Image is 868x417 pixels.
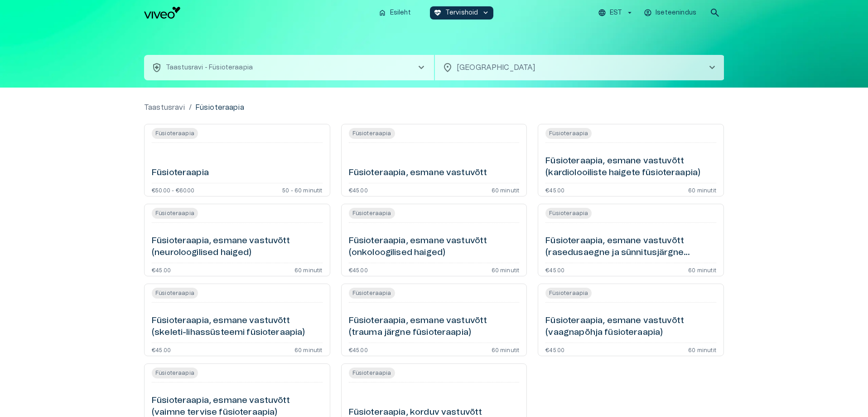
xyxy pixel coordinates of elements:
button: health_and_safetyTaastusravi - Füsioteraapiachevron_right [144,55,434,80]
p: 60 minutit [294,267,323,272]
a: Open service booking details [538,284,724,356]
p: 60 minutit [294,347,323,352]
h6: Füsioteraapia, esmane vastuvõtt (onkoloogilised haiged) [349,235,520,259]
p: Füsioteraapia [195,102,244,113]
span: Füsioteraapia [545,209,592,217]
p: / [189,102,192,113]
p: EST [610,8,622,18]
a: Open service booking details [341,284,527,356]
span: ecg_heart [434,9,442,17]
h6: Füsioteraapia, esmane vastuvõtt [349,167,487,179]
p: [GEOGRAPHIC_DATA] [457,62,692,73]
span: Füsioteraapia [152,209,198,217]
p: 50 - 60 minutit [282,187,323,192]
p: €45.00 [152,347,171,352]
h6: Füsioteraapia, esmane vastuvõtt (kardiolooiliste haigete füsioteraapia) [545,155,716,179]
button: EST [597,6,635,20]
h6: Füsioteraapia, esmane vastuvõtt (trauma järgne füsioteraapia) [349,315,520,339]
button: Iseteenindus [642,6,699,20]
a: Open service booking details [341,124,527,196]
span: chevron_right [416,62,427,73]
h6: Füsioteraapia, esmane vastuvõtt (rasedusaegne ja sünnitusjärgne füsioteraapia) [545,235,716,259]
p: 60 minutit [492,347,520,352]
h6: Füsioteraapia [152,167,209,179]
img: Viveo logo [144,7,180,19]
h6: Füsioteraapia, esmane vastuvõtt (skeleti-lihassüsteemi füsioteraapia) [152,315,323,339]
p: €45.00 [349,347,368,352]
a: Open service booking details [538,204,724,276]
p: 60 minutit [688,267,716,272]
span: keyboard_arrow_down [482,9,490,17]
button: ecg_heartTervishoidkeyboard_arrow_down [430,6,494,20]
span: Füsioteraapia [152,289,198,297]
a: Open service booking details [144,204,330,276]
a: Open service booking details [341,204,527,276]
a: Navigate to homepage [144,7,371,19]
p: 60 minutit [688,187,716,192]
p: Esileht [390,8,411,18]
span: Füsioteraapia [545,129,592,137]
p: €45.00 [545,267,564,272]
a: Open service booking details [144,284,330,356]
span: Füsioteraapia [152,129,198,137]
span: Füsioteraapia [152,369,198,377]
span: search [709,7,720,18]
span: Füsioteraapia [349,369,395,377]
a: Taastusravi [144,102,185,113]
span: location_on [442,62,453,73]
button: homeEsileht [375,6,415,20]
p: €50.00 - €60.00 [152,187,195,192]
h6: Füsioteraapia, esmane vastuvõtt (vaagnapõhja füsioteraapia) [545,315,716,339]
p: €45.00 [545,347,564,352]
span: Füsioteraapia [349,289,395,297]
p: €45.00 [349,267,368,272]
p: Tervishoid [445,8,478,18]
p: 60 minutit [492,187,520,192]
span: Füsioteraapia [349,129,395,137]
a: Open service booking details [538,124,724,196]
button: open search modal [706,4,724,22]
p: €45.00 [349,187,368,192]
p: €45.00 [152,267,171,272]
p: Taastusravi - Füsioteraapia [166,63,253,73]
span: chevron_right [707,62,718,73]
p: €45.00 [545,187,564,192]
span: Füsioteraapia [349,209,395,217]
h6: Füsioteraapia, esmane vastuvõtt (neuroloogilised haiged) [152,235,323,259]
span: home [378,9,386,17]
p: 60 minutit [688,347,716,352]
p: Iseteenindus [656,8,696,18]
p: 60 minutit [492,267,520,272]
span: Füsioteraapia [545,289,592,297]
span: health_and_safety [151,62,162,73]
